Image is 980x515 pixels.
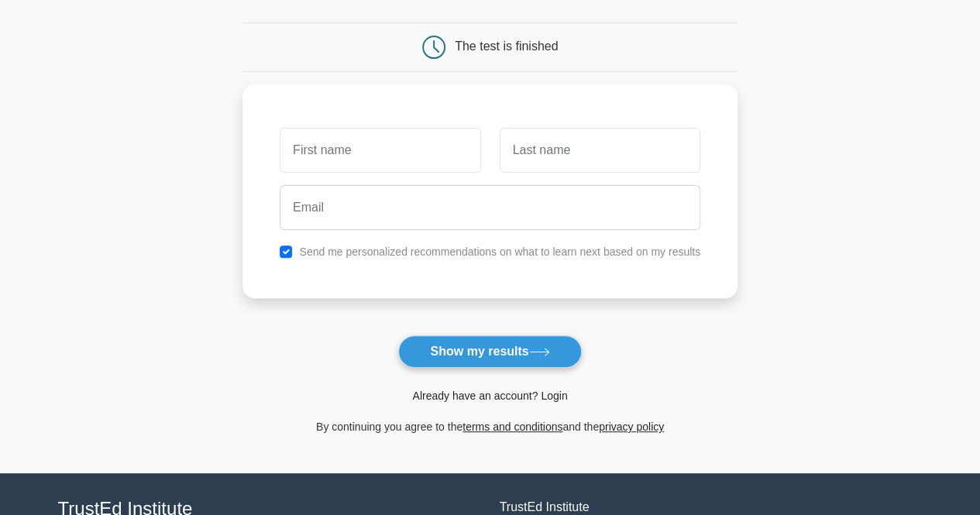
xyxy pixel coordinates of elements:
[462,421,562,433] a: terms and conditions
[500,128,700,173] input: Last name
[412,390,567,402] a: Already have an account? Login
[280,128,480,173] input: First name
[299,245,700,258] label: Send me personalized recommendations on what to learn next based on my results
[398,335,581,368] button: Show my results
[233,417,747,436] div: By continuing you agree to the and the
[455,39,558,53] div: The test is finished
[599,421,664,433] a: privacy policy
[280,185,700,230] input: Email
